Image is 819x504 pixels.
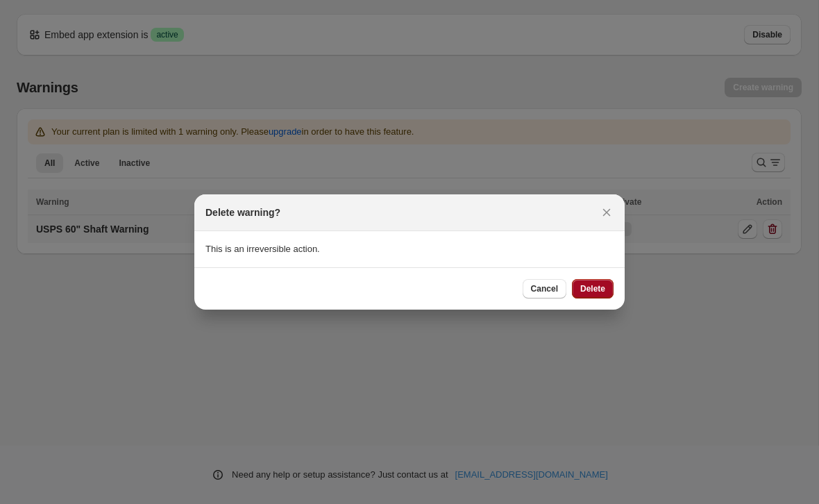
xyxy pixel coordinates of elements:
[205,205,280,219] h2: Delete warning?
[580,283,605,294] span: Delete
[523,279,566,299] button: Cancel
[531,283,558,294] span: Cancel
[572,279,614,299] button: Delete
[597,203,616,222] button: Close
[205,242,614,256] p: This is an irreversible action.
